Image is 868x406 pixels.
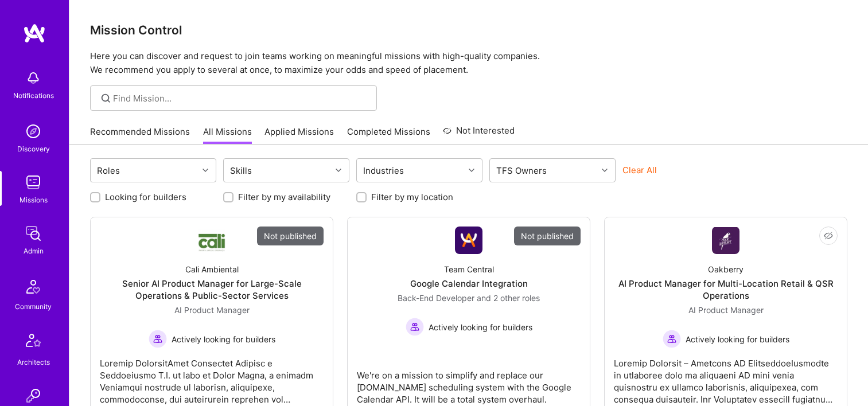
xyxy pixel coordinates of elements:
span: Actively looking for builders [429,321,532,333]
div: Roles [94,162,123,179]
div: Missions [20,194,48,206]
i: icon EyeClosed [824,231,833,240]
div: We're on a mission to simplify and replace our [DOMAIN_NAME] scheduling system with the Google Ca... [357,360,581,405]
div: AI Product Manager for Multi-Location Retail & QSR Operations [614,278,838,302]
img: Architects [20,329,47,356]
div: Admin [24,245,44,257]
div: Senior AI Product Manager for Large-Scale Operations & Public-Sector Services [100,278,324,302]
span: Actively looking for builders [172,333,275,345]
div: Architects [17,356,50,368]
h3: Mission Control [90,23,847,37]
span: Actively looking for builders [686,333,789,345]
img: Company Logo [455,227,482,254]
img: Actively looking for builders [149,330,167,348]
div: Loremip Dolorsit – Ametcons AD ElitseddoeIusmodte in utlaboree dolo ma aliquaeni AD mini venia qu... [614,348,838,405]
img: Actively looking for builders [663,330,681,348]
label: Filter by my location [371,191,453,203]
i: icon Chevron [203,167,208,173]
div: Google Calendar Integration [410,278,528,290]
a: Recommended Missions [90,126,190,145]
div: Discovery [17,143,50,155]
div: Industries [360,162,407,179]
img: Actively looking for builders [406,318,424,336]
span: and 2 other roles [477,293,540,303]
span: AI Product Manager [688,305,764,315]
img: Company Logo [198,229,225,252]
span: Back-End Developer [398,293,474,303]
div: Notifications [13,89,54,101]
div: Loremip DolorsitAmet Consectet Adipisc e Seddoeiusmo T.I. ut labo et Dolor Magna, a enimadm Venia... [100,348,324,405]
div: Community [15,300,52,313]
div: Oakberry [708,263,744,275]
label: Looking for builders [105,191,186,203]
i: icon Chevron [469,167,474,173]
i: icon Chevron [336,167,341,173]
img: teamwork [22,171,45,194]
a: Completed Missions [347,126,430,145]
label: Filter by my availability [238,191,330,203]
img: Company Logo [712,227,739,254]
img: bell [22,67,45,89]
img: Community [20,273,47,300]
p: Here you can discover and request to join teams working on meaningful missions with high-quality ... [90,49,847,77]
input: Find Mission... [113,92,368,104]
img: admin teamwork [22,222,45,245]
span: AI Product Manager [174,305,250,315]
i: icon SearchGrey [99,92,112,105]
img: discovery [22,120,45,143]
div: Skills [227,162,255,179]
i: icon Chevron [602,167,608,173]
div: Not published [257,227,324,245]
div: Cali Ambiental [185,263,239,275]
a: Applied Missions [264,126,334,145]
div: TFS Owners [493,162,550,179]
a: Not Interested [443,124,515,145]
img: logo [23,23,46,44]
div: Team Central [444,263,494,275]
div: Not published [514,227,581,245]
button: Clear All [622,164,657,176]
a: All Missions [203,126,252,145]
